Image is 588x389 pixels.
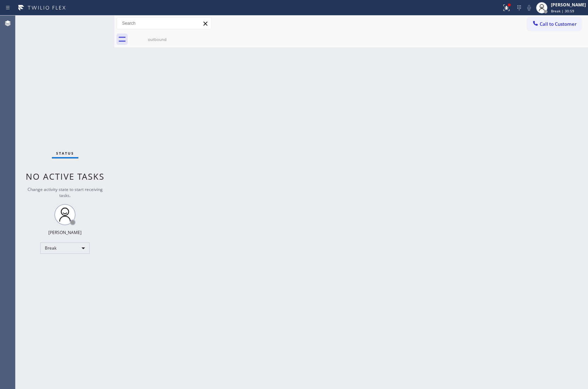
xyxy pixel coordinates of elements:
button: Call to Customer [527,17,581,31]
span: Break | 30:59 [551,8,574,13]
div: [PERSON_NAME] [551,2,586,8]
span: Call to Customer [540,21,577,27]
button: Mute [524,3,534,13]
span: No active tasks [26,170,104,182]
div: outbound [131,37,184,42]
div: Break [40,243,90,254]
div: [PERSON_NAME] [48,229,82,235]
input: Search [117,18,211,29]
span: Status [56,151,74,156]
span: Change activity state to start receiving tasks. [28,186,103,198]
